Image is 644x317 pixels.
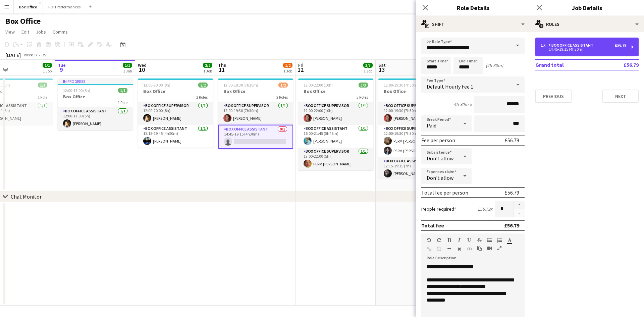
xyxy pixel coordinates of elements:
[50,28,70,36] a: Comms
[457,237,462,243] button: Italic
[218,62,226,68] span: Thu
[138,88,213,94] h3: Box Office
[467,246,472,252] button: HTML Code
[11,193,42,200] div: Chat Monitor
[196,95,208,100] span: 2 Roles
[378,62,386,68] span: Sat
[298,125,373,148] app-card-role: Box Office Assistant1/116:00-21:45 (5h45m)[PERSON_NAME]
[218,125,293,149] app-card-role: Box Office Assistant0/114:45-19:15 (4h30m)
[38,95,47,100] span: 1 Role
[421,137,455,144] div: Fee per person
[298,62,304,68] span: Fri
[427,237,431,243] button: Undo
[487,237,492,243] button: Unordered List
[530,16,644,32] div: Roles
[505,137,519,144] div: £56.79
[615,43,626,48] div: £56.79
[203,63,212,68] span: 2/2
[602,59,639,70] td: £56.79
[58,107,133,130] app-card-role: Box Office Assistant1/112:00-17:00 (5h)[PERSON_NAME]
[378,102,453,125] app-card-role: Box Office Supervisor1/112:00-19:30 (7h30m)[PERSON_NAME]
[203,68,212,73] div: 1 Job
[223,83,258,88] span: 12:00-19:30 (7h30m)
[378,78,453,178] app-job-card: 12:00-19:30 (7h30m)4/4Box Office3 RolesBox Office Supervisor1/112:00-19:30 (7h30m)[PERSON_NAME]Bo...
[357,95,368,100] span: 3 Roles
[43,63,52,68] span: 1/1
[276,95,288,100] span: 2 Roles
[118,100,127,105] span: 1 Role
[378,125,453,157] app-card-role: Box Office Supervisor2/212:00-19:30 (7h30m)PERM [PERSON_NAME]PERM [PERSON_NAME]
[278,83,288,88] span: 1/2
[143,83,170,88] span: 12:00-20:00 (8h)
[5,52,21,58] div: [DATE]
[42,52,48,57] div: BST
[384,83,419,88] span: 12:00-19:30 (7h30m)
[427,155,453,162] span: Don't allow
[43,68,52,73] div: 1 Job
[298,148,373,170] app-card-role: Box Office Supervisor1/117:00-22:00 (5h)PERM [PERSON_NAME]
[421,206,456,212] label: People required
[535,59,602,70] td: Grand total
[138,125,213,148] app-card-role: Box Office Assistant1/115:15-19:45 (4h30m)[PERSON_NAME]
[123,68,132,73] div: 1 Job
[447,237,451,243] button: Bold
[541,43,549,48] div: 1 x
[427,122,436,129] span: Paid
[58,78,133,130] app-job-card: In progress12:00-17:00 (5h)1/1Box Office1 RoleBox Office Assistant1/112:00-17:00 (5h)[PERSON_NAME]
[427,83,473,90] span: Default Hourly Fee 1
[297,66,304,73] span: 12
[33,28,49,36] a: Jobs
[421,189,468,196] div: Total fee per person
[123,63,132,68] span: 1/1
[530,3,644,12] h3: Job Details
[218,102,293,125] app-card-role: Box Office Supervisor1/112:00-19:30 (7h30m)[PERSON_NAME]
[21,29,29,35] span: Edit
[298,78,373,170] app-job-card: 12:00-22:00 (10h)3/3Box Office3 RolesBox Office Supervisor1/112:00-22:00 (10h)[PERSON_NAME]Box Of...
[457,246,462,252] button: Clear Formatting
[53,29,68,35] span: Comms
[38,83,47,88] span: 1/1
[378,88,453,94] h3: Box Office
[58,78,133,84] div: In progress
[486,62,503,68] div: (4h 30m)
[602,90,639,103] button: Next
[477,237,482,243] button: Strikethrough
[478,206,492,212] div: £56.79 x
[19,28,32,36] a: Edit
[507,237,512,243] button: Text Color
[298,102,373,125] app-card-role: Box Office Supervisor1/112:00-22:00 (10h)[PERSON_NAME]
[359,83,368,88] span: 3/3
[497,237,502,243] button: Ordered List
[535,90,572,103] button: Previous
[58,62,66,68] span: Tue
[541,48,626,51] div: 14:45-19:15 (4h30m)
[514,201,525,209] button: Increase
[497,246,502,251] button: Fullscreen
[421,222,444,229] div: Total fee
[437,237,441,243] button: Redo
[138,102,213,125] app-card-role: Box Office Supervisor1/112:00-20:00 (8h)[PERSON_NAME]
[427,174,453,181] span: Don't allow
[364,68,372,73] div: 1 Job
[416,3,530,12] h3: Role Details
[14,0,43,13] button: Box Office
[454,101,472,107] div: 4h 30m x
[487,246,492,251] button: Insert video
[5,29,15,35] span: View
[218,88,293,94] h3: Box Office
[217,66,226,73] span: 11
[5,16,41,26] h1: Box Office
[447,246,451,252] button: Horizontal Line
[283,68,292,73] div: 1 Job
[467,237,472,243] button: Underline
[218,78,293,149] app-job-card: 12:00-19:30 (7h30m)1/2Box Office2 RolesBox Office Supervisor1/112:00-19:30 (7h30m)[PERSON_NAME]Bo...
[138,62,147,68] span: Wed
[377,66,386,73] span: 13
[549,43,596,48] div: Box Office Assistant
[138,78,213,148] app-job-card: 12:00-20:00 (8h)2/2Box Office2 RolesBox Office Supervisor1/112:00-20:00 (8h)[PERSON_NAME]Box Offi...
